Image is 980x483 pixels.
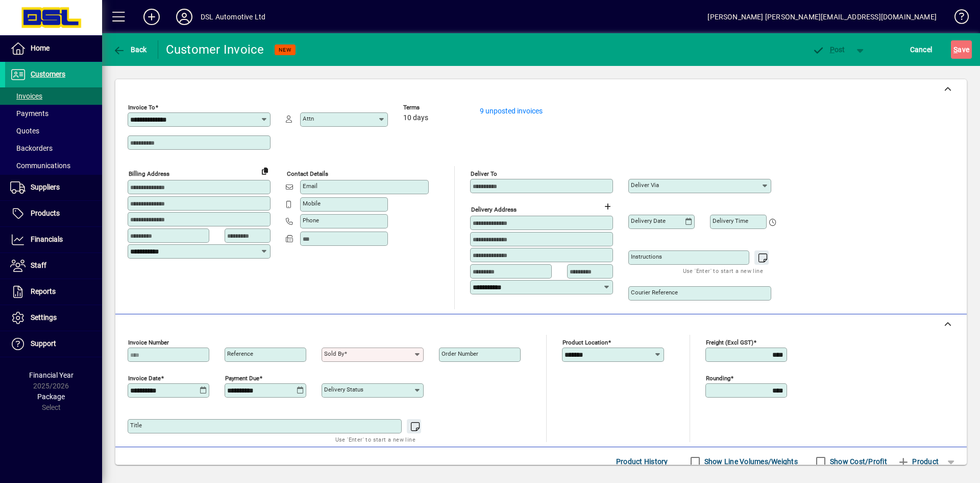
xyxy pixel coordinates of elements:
label: Show Cost/Profit [828,456,887,467]
mat-label: Deliver To [471,170,497,177]
a: Reports [5,279,102,305]
span: Back [113,45,147,54]
span: Financial Year [29,371,73,379]
button: Product History [612,452,672,471]
mat-label: Courier Reference [631,289,678,296]
span: Product History [616,453,668,470]
span: ost [812,45,845,54]
span: Reports [31,287,56,295]
a: Staff [5,253,102,279]
mat-label: Attn [303,115,314,122]
mat-label: Delivery date [631,217,666,224]
div: [PERSON_NAME] [PERSON_NAME][EMAIL_ADDRESS][DOMAIN_NAME] [707,9,937,25]
mat-label: Payment due [225,375,259,382]
button: Post [807,40,850,59]
span: Quotes [10,127,39,135]
mat-label: Invoice number [128,339,169,346]
a: Home [5,36,102,61]
mat-label: Deliver via [631,181,659,189]
button: Add [135,8,168,26]
button: Product [892,452,944,471]
a: Settings [5,305,102,331]
div: Customer Invoice [166,41,264,58]
a: Communications [5,157,102,174]
mat-hint: Use 'Enter' to start a new line [683,265,763,277]
span: NEW [279,47,291,53]
button: Save [951,40,972,59]
mat-label: Invoice To [128,104,155,111]
a: 9 unposted invoices [480,107,543,115]
a: Products [5,201,102,226]
a: Backorders [5,140,102,157]
span: Backorders [10,144,53,152]
mat-label: Instructions [631,253,662,260]
button: Choose address [599,198,616,215]
mat-label: Mobile [303,200,321,207]
span: Staff [31,261,46,269]
span: Settings [31,313,57,321]
span: Home [31,44,50,52]
a: Invoices [5,87,102,105]
mat-label: Freight (excl GST) [706,339,753,346]
mat-label: Phone [303,217,319,224]
a: Support [5,331,102,357]
span: S [953,45,958,54]
mat-hint: Use 'Enter' to start a new line [335,433,415,445]
app-page-header-button: Back [102,40,158,59]
mat-label: Delivery status [324,386,363,393]
span: Customers [31,70,65,78]
mat-label: Product location [562,339,608,346]
span: Products [31,209,60,217]
span: 10 days [403,114,428,122]
mat-label: Invoice date [128,375,161,382]
span: Financials [31,235,63,243]
mat-label: Order number [442,350,478,357]
a: Suppliers [5,175,102,200]
a: Knowledge Base [947,2,967,35]
a: Financials [5,227,102,252]
a: Payments [5,105,102,122]
button: Cancel [908,40,935,59]
div: DSL Automotive Ltd [201,9,265,25]
label: Show Line Volumes/Weights [702,456,798,467]
button: Profile [168,8,201,26]
span: Support [31,339,56,348]
mat-label: Rounding [706,375,730,382]
mat-label: Sold by [324,350,344,357]
span: Suppliers [31,183,60,191]
span: Terms [403,104,464,111]
span: Package [37,393,65,401]
a: Quotes [5,122,102,140]
span: Invoices [10,92,42,100]
button: Copy to Delivery address [257,163,273,179]
span: Product [897,453,939,470]
span: P [830,45,835,54]
mat-label: Delivery time [713,217,748,224]
span: Communications [10,162,70,170]
mat-label: Reference [227,350,253,357]
button: Back [110,40,150,59]
span: Payments [10,109,48,118]
span: ave [953,41,969,58]
mat-label: Title [130,422,142,429]
span: Cancel [910,41,933,58]
mat-label: Email [303,182,317,190]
